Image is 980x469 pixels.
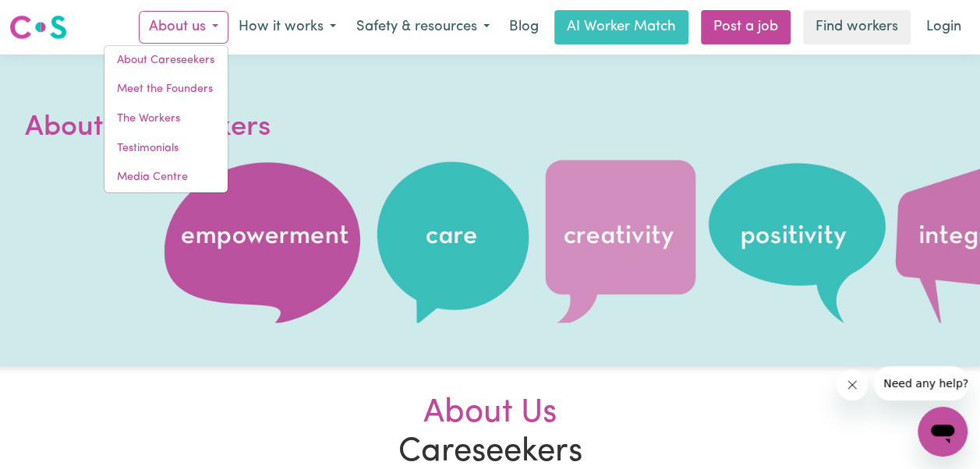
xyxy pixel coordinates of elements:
[701,10,791,44] a: Post a job
[104,104,228,134] a: The Workers
[9,13,67,41] img: Careseekers logo
[874,366,968,400] iframe: Message from company
[917,10,971,44] a: Login
[104,75,228,104] a: Meet the Founders
[9,9,67,45] a: Careseekers logo
[104,134,228,164] a: Testimonials
[110,394,871,433] div: About Us
[104,45,228,193] div: About us
[104,46,228,76] a: About Careseekers
[837,369,868,400] iframe: Close message
[228,11,346,44] button: How it works
[104,163,228,192] a: Media Centre
[9,11,94,23] span: Need any help?
[554,10,688,44] a: AI Worker Match
[25,108,399,148] h1: About Careseekers
[500,10,548,44] a: Blog
[346,11,500,44] button: Safety & resources
[918,407,968,457] iframe: Button to launch messaging window
[803,10,911,44] a: Find workers
[139,11,228,44] button: About us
